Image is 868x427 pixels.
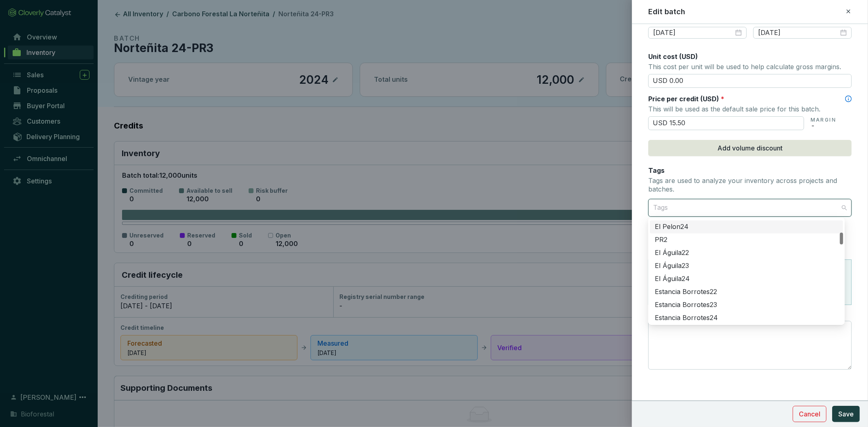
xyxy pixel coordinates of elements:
[832,406,860,422] button: Save
[648,166,665,175] label: Tags
[648,74,852,88] input: Enter cost
[758,28,839,37] input: Select date
[655,274,838,283] div: El Águila24
[655,301,838,309] div: Estancia Borrotes23
[648,103,852,115] p: This will be used as the default sale price for this batch.
[648,52,698,61] span: Unit cost (USD)
[650,220,843,233] div: El Pelon24
[650,298,843,312] div: Estancia Borrotes23
[655,288,838,296] div: Estancia Borrotes22
[650,259,843,272] div: El Águila23
[648,95,719,103] span: Price per credit (USD)
[650,233,843,246] div: PR2
[650,272,843,285] div: El Águila24
[649,7,686,17] h2: Edit batch
[811,123,836,128] p: -
[655,222,838,231] div: El Pelon24
[655,248,838,257] div: El Águila22
[655,261,838,270] div: El Águila23
[838,409,854,419] span: Save
[793,406,826,422] button: Cancel
[650,312,843,325] div: Estancia Borrotes24
[799,409,820,419] span: Cancel
[648,140,852,156] button: Add volume discount
[717,143,783,153] span: Add volume discount
[648,176,852,194] p: Tags are used to analyze your inventory across projects and batches.
[650,246,843,259] div: El Águila22
[655,314,838,322] div: Estancia Borrotes24
[653,28,734,37] input: Select date
[648,61,852,72] p: This cost per unit will be used to help calculate gross margins.
[811,117,836,123] p: MARGIN
[650,285,843,298] div: Estancia Borrotes22
[655,235,838,244] div: PR2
